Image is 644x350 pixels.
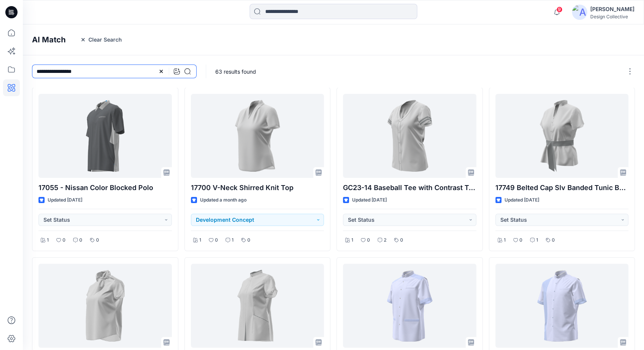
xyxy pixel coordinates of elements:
a: 17700 V-Neck Shirred Knit Top [191,94,324,178]
p: 1 [199,236,201,244]
div: [PERSON_NAME] [590,5,634,14]
p: 63 results found [215,68,256,76]
a: 803440 Fourmy Tunic With Stand Collar [191,264,324,348]
p: Updated [DATE] [48,196,82,204]
p: Updated a month ago [200,196,247,204]
p: 0 [79,236,82,244]
img: avatar [572,5,587,20]
p: 1 [536,236,538,244]
p: 1 [504,236,506,244]
p: 0 [62,236,66,244]
h4: AI Match [32,35,66,44]
p: Updated [DATE] [352,196,387,204]
p: 0 [215,236,218,244]
div: Design Collective [590,14,634,19]
p: 17055 - Nissan Color Blocked Polo [38,182,172,193]
a: 804605 Neck Tie Blouse With Cap Sleeve [38,264,172,348]
p: 0 [519,236,522,244]
span: 9 [556,6,562,13]
p: 0 [552,236,555,244]
p: 0 [96,236,99,244]
a: GC23-14 Baseball Tee with Contrast Trim [343,94,476,178]
p: Updated [DATE] [505,196,539,204]
p: 1 [232,236,234,244]
p: 2 [384,236,386,244]
p: 17700 V-Neck Shirred Knit Top [191,182,324,193]
a: U840I-18073 Stand Collar Shirt With Print Panel [495,264,629,348]
p: 1 [47,236,49,244]
p: 17749 Belted Cap Slv Banded Tunic Bellagio [495,182,629,193]
p: 0 [400,236,403,244]
p: 1 [351,236,353,244]
p: 0 [367,236,370,244]
button: Clear Search [75,34,127,46]
p: GC23-14 Baseball Tee with Contrast Trim [343,182,476,193]
a: 17749 Belted Cap Slv Banded Tunic Bellagio [495,94,629,178]
a: 17055 - Nissan Color Blocked Polo [38,94,172,178]
a: U840J-18072 Stand Collar With 1/4" Contrast Trim [343,264,476,348]
p: 0 [247,236,250,244]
